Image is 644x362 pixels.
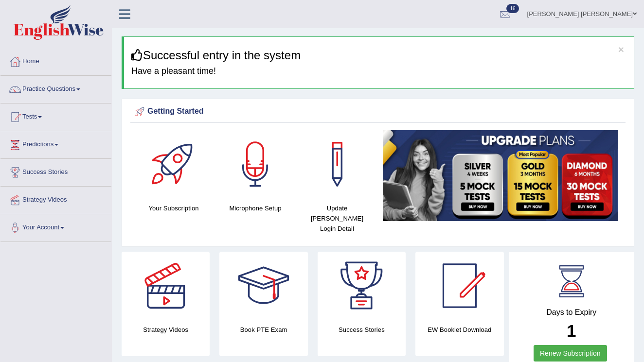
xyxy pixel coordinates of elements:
[138,203,210,213] h4: Your Subscription
[415,325,503,335] h4: EW Booklet Download
[383,130,618,221] img: small5.jpg
[131,49,626,62] h3: Successful entry in the system
[318,325,406,335] h4: Success Stories
[534,345,607,362] a: Renew Subscription
[0,76,111,100] a: Practice Questions
[0,131,111,155] a: Predictions
[133,104,623,119] div: Getting Started
[301,203,373,234] h4: Update [PERSON_NAME] Login Detail
[0,214,111,239] a: Your Account
[131,67,626,76] h4: Have a pleasant time!
[0,187,111,211] a: Strategy Videos
[0,48,111,72] a: Home
[0,159,111,183] a: Success Stories
[506,4,519,13] span: 16
[219,203,291,213] h4: Microphone Setup
[122,325,210,335] h4: Strategy Videos
[618,44,624,54] button: ×
[567,321,576,340] b: 1
[520,308,624,317] h4: Days to Expiry
[0,103,111,128] a: Tests
[219,325,307,335] h4: Book PTE Exam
